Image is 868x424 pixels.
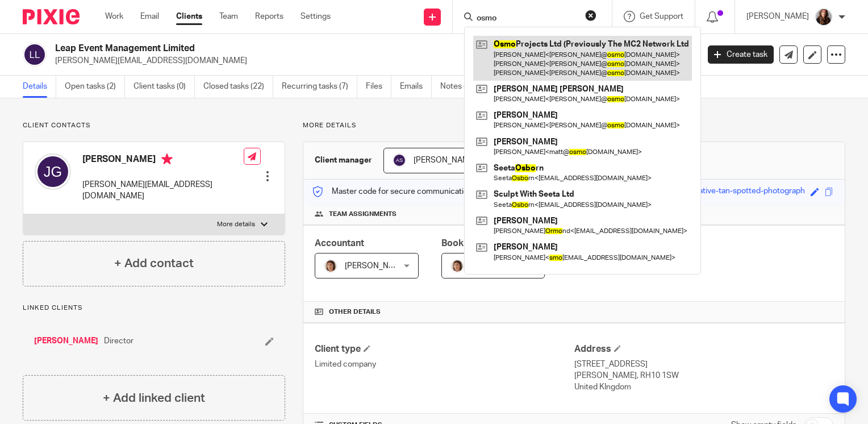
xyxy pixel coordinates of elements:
h3: Client manager [315,155,372,166]
span: Other details [329,307,381,317]
a: Create task [708,45,774,64]
p: [STREET_ADDRESS] [574,359,833,370]
span: Team assignments [329,210,397,219]
h4: [PERSON_NAME] [82,153,244,168]
span: Bookkeeper [441,239,494,248]
h4: Client type [315,343,574,355]
span: [PERSON_NAME] [414,156,476,164]
p: Client contacts [23,121,285,130]
h4: + Add linked client [103,389,205,407]
h4: Address [574,343,833,355]
a: Team [219,11,238,22]
button: Clear [585,10,596,21]
a: Reports [255,11,283,22]
a: Closed tasks (22) [203,76,273,98]
span: Accountant [315,239,364,248]
p: More details [217,220,255,229]
img: Pixie%204.jpg [450,259,464,273]
i: Primary [161,153,173,165]
p: [PERSON_NAME][EMAIL_ADDRESS][DOMAIN_NAME] [82,179,244,202]
p: [PERSON_NAME], RH10 1SW [574,370,833,381]
a: Recurring tasks (7) [282,76,357,98]
h2: Leap Event Management Limited [55,43,564,55]
p: More details [303,121,845,130]
img: svg%3E [35,153,71,190]
p: [PERSON_NAME] [746,11,809,22]
img: Pixie [23,9,80,24]
a: Details [23,76,56,98]
a: Open tasks (2) [65,76,125,98]
a: Settings [301,11,331,22]
a: Work [105,11,123,22]
img: svg%3E [393,153,406,167]
a: Clients [176,11,202,22]
a: Files [366,76,391,98]
a: Email [140,11,159,22]
a: Client tasks (0) [133,76,195,98]
a: Emails [400,76,432,98]
img: IMG_0011.jpg [815,8,833,26]
span: [PERSON_NAME] [345,262,407,270]
a: [PERSON_NAME] [34,335,98,347]
p: Limited company [315,359,574,370]
h4: + Add contact [114,255,194,272]
a: Notes (2) [440,76,482,98]
input: Search [475,14,578,24]
div: conservative-tan-spotted-photograph [670,185,805,198]
p: Master code for secure communications and files [312,186,508,197]
p: [PERSON_NAME][EMAIL_ADDRESS][DOMAIN_NAME] [55,55,691,66]
img: Pixie%204.jpg [324,259,337,273]
p: Linked clients [23,304,285,313]
span: Director [104,335,133,347]
p: United KIngdom [574,381,833,393]
img: svg%3E [23,43,47,66]
span: Get Support [640,13,683,20]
